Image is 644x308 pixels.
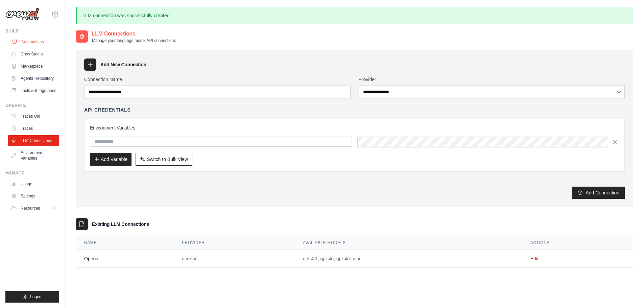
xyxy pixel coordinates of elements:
a: Tools & Integrations [8,85,59,96]
th: Actions [522,236,633,250]
td: openai [174,250,295,268]
a: Marketplace [8,61,59,72]
h3: Add New Connection [100,61,146,68]
h4: API Credentials [84,106,130,113]
div: Manage [5,170,59,176]
a: Agents Repository [8,73,59,84]
a: Automations [9,37,60,47]
th: Name [76,236,174,250]
button: Switch to Bulk View [136,153,192,166]
th: Available Models [295,236,522,250]
a: LLM Connections [8,135,59,146]
div: Build [5,28,59,34]
label: Connection Name [84,76,351,83]
a: Edit [530,256,539,261]
td: gpt-4.1, gpt-4o, gpt-4o-mini [295,250,522,268]
button: Resources [8,203,59,214]
a: Environment Variables [8,147,59,164]
div: Operate [5,103,59,108]
a: Usage [8,179,59,189]
th: Provider [174,236,295,250]
a: Traces Old [8,111,59,122]
span: Resources [21,206,40,211]
a: Crew Studio [8,49,59,60]
button: Add Variable [90,153,132,166]
p: LLM connection was successfully created. [76,7,633,24]
button: Add Connection [572,187,625,199]
span: Switch to Bulk View [147,156,188,163]
a: Settings [8,191,59,202]
p: Manage your language model API connections [92,38,176,43]
span: Logout [30,294,43,300]
button: Logout [5,291,59,303]
td: Openai [76,250,174,268]
img: Logo [5,8,39,21]
label: Provider [359,76,625,83]
h3: Environment Variables [90,124,619,131]
a: Traces [8,123,59,134]
h2: LLM Connections [92,30,176,38]
h3: Existing LLM Connections [92,221,149,228]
